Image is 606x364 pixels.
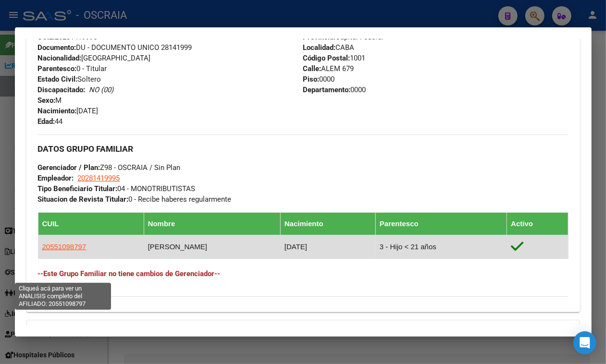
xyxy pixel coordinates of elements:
[38,195,232,204] span: 0 - Recibe haberes regularmente
[38,163,100,172] strong: Gerenciador / Plan:
[303,54,366,62] span: 1001
[303,85,351,94] strong: Departamento:
[38,213,144,235] th: CUIL
[303,75,320,84] strong: Piso:
[303,64,322,73] strong: Calle:
[38,163,181,172] span: Z98 - OSCRAIA / Sin Plan
[38,96,62,105] span: M
[38,184,118,193] strong: Tipo Beneficiario Titular:
[38,107,99,115] span: [DATE]
[303,64,354,73] span: ALEM 679
[144,213,280,235] th: Nombre
[507,213,568,235] th: Activo
[303,75,335,84] span: 0000
[573,331,596,354] div: Open Intercom Messenger
[38,96,56,105] strong: Sexo:
[38,184,196,193] span: 04 - MONOTRIBUTISTAS
[42,243,87,251] span: 20551098797
[38,268,569,279] h4: --Este Grupo Familiar no tiene cambios de Gerenciador--
[375,213,507,235] th: Parentesco
[38,107,77,115] strong: Nacimiento:
[303,85,366,94] span: 0000
[38,43,76,52] strong: Documento:
[280,213,375,235] th: Nacimiento
[38,64,77,73] strong: Parentesco:
[38,117,63,126] span: 44
[38,117,55,126] strong: Edad:
[375,235,507,259] td: 3 - Hijo < 21 años
[89,85,114,94] i: NO (00)
[38,54,82,62] strong: Nacionalidad:
[280,235,375,259] td: [DATE]
[144,235,280,259] td: [PERSON_NAME]
[38,75,78,84] strong: Estado Civil:
[38,54,151,62] span: [GEOGRAPHIC_DATA]
[38,174,74,182] strong: Empleador:
[38,85,86,94] strong: Discapacitado:
[38,64,107,73] span: 0 - Titular
[38,144,569,154] h3: DATOS GRUPO FAMILIAR
[38,43,192,52] span: DU - DOCUMENTO UNICO 28141999
[38,75,101,84] span: Soltero
[303,54,350,62] strong: Código Postal:
[78,174,120,182] span: 20281419995
[303,43,355,52] span: CABA
[38,195,129,204] strong: Situacion de Revista Titular:
[303,43,336,52] strong: Localidad:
